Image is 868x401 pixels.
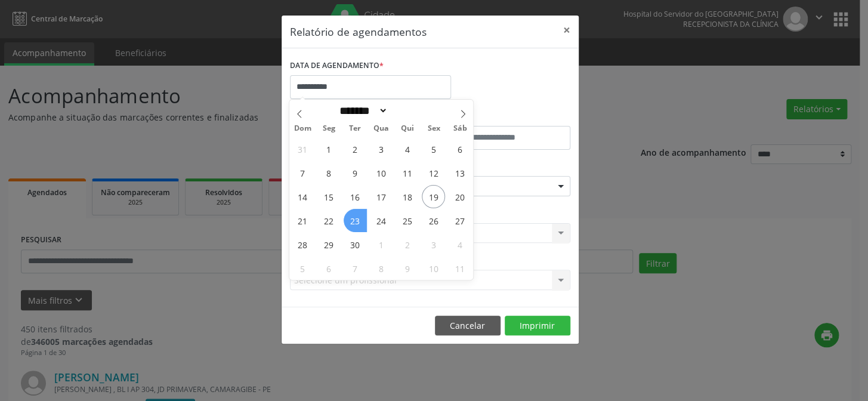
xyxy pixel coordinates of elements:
span: Setembro 15, 2025 [317,185,341,208]
span: Outubro 1, 2025 [370,233,393,256]
span: Sáb [447,125,473,132]
span: Setembro 4, 2025 [396,137,419,161]
span: Outubro 6, 2025 [317,257,341,280]
span: Setembro 13, 2025 [448,161,471,184]
span: Setembro 17, 2025 [370,185,393,208]
span: Outubro 10, 2025 [422,257,445,280]
span: Setembro 20, 2025 [448,185,471,208]
span: Setembro 6, 2025 [448,137,471,161]
span: Setembro 10, 2025 [370,161,393,184]
span: Setembro 25, 2025 [396,209,419,232]
span: Outubro 2, 2025 [396,233,419,256]
span: Setembro 5, 2025 [422,137,445,161]
span: Outubro 4, 2025 [448,233,471,256]
span: Setembro 19, 2025 [422,185,445,208]
label: DATA DE AGENDAMENTO [290,57,384,75]
span: Qui [394,125,421,132]
span: Setembro 12, 2025 [422,161,445,184]
h5: Relatório de agendamentos [290,24,427,39]
span: Qua [368,125,394,132]
span: Outubro 11, 2025 [448,257,471,280]
span: Setembro 9, 2025 [344,161,367,184]
span: Setembro 14, 2025 [291,185,314,208]
span: Ter [342,125,368,132]
button: Close [555,16,579,45]
span: Setembro 11, 2025 [396,161,419,184]
span: Outubro 9, 2025 [396,257,419,280]
span: Setembro 7, 2025 [291,161,314,184]
button: Imprimir [505,316,570,336]
span: Outubro 5, 2025 [291,257,314,280]
span: Setembro 27, 2025 [448,209,471,232]
select: Month [335,104,388,117]
span: Setembro 26, 2025 [422,209,445,232]
label: ATÉ [433,107,570,126]
span: Sex [421,125,447,132]
span: Setembro 29, 2025 [317,233,341,256]
span: Dom [289,125,316,132]
span: Outubro 3, 2025 [422,233,445,256]
span: Setembro 8, 2025 [317,161,341,184]
span: Setembro 1, 2025 [317,137,341,161]
span: Setembro 24, 2025 [370,209,393,232]
input: Year [388,104,427,117]
span: Outubro 7, 2025 [344,257,367,280]
span: Setembro 22, 2025 [317,209,341,232]
span: Setembro 18, 2025 [396,185,419,208]
span: Outubro 8, 2025 [370,257,393,280]
span: Setembro 30, 2025 [344,233,367,256]
span: Setembro 28, 2025 [291,233,314,256]
span: Agosto 31, 2025 [291,137,314,161]
span: Seg [316,125,342,132]
button: Cancelar [435,316,501,336]
span: Setembro 3, 2025 [370,137,393,161]
span: Setembro 21, 2025 [291,209,314,232]
span: Setembro 16, 2025 [344,185,367,208]
span: Setembro 23, 2025 [344,209,367,232]
span: Setembro 2, 2025 [344,137,367,161]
